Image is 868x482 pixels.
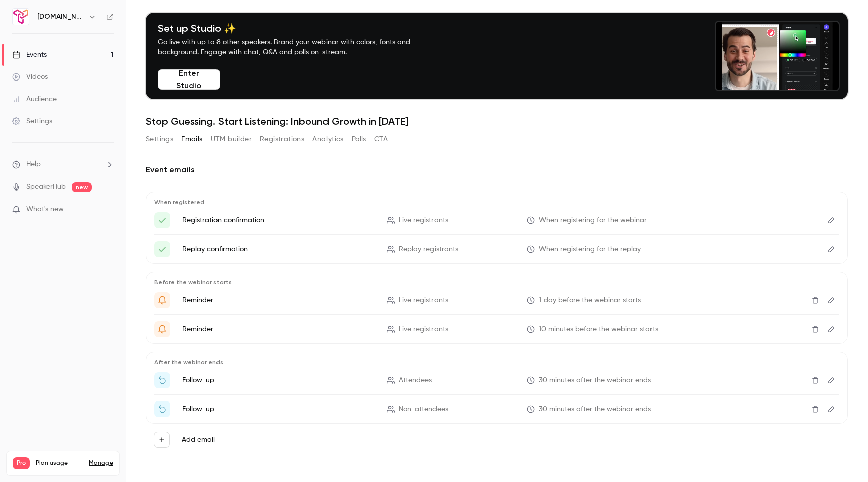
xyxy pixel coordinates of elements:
button: Emails [181,131,202,147]
button: UTM builder [211,131,252,147]
p: Reminder [182,324,375,334]
li: help-dropdown-opener [12,159,114,170]
button: Delete [807,401,823,417]
li: {{ event_name }} is about to go live [154,321,839,337]
h1: Stop Guessing. Start Listening: Inbound Growth in [DATE] [146,115,848,127]
button: Edit [823,321,839,337]
p: When registered [154,198,839,206]
span: When registering for the webinar [539,215,647,226]
li: Thanks for attending {{ event_name }} [154,372,839,388]
button: Enter Studio [158,69,220,90]
h2: Event emails [146,164,848,176]
span: 30 minutes after the webinar ends [539,375,651,386]
span: Live registrants [399,215,448,226]
span: Live registrants [399,295,448,306]
p: Before the webinar starts [154,278,839,286]
span: new [72,182,92,192]
span: Replay registrants [399,244,458,255]
p: Follow-up [182,404,375,414]
button: Settings [146,131,173,147]
div: Events [12,50,47,60]
a: Manage [89,459,113,467]
p: Go live with up to 8 other speakers. Brand your webinar with colors, fonts and background. Engage... [158,37,434,57]
button: Edit [823,401,839,417]
span: What's new [26,204,64,215]
button: Delete [807,372,823,388]
span: Plan usage [36,459,83,467]
span: When registering for the replay [539,244,641,255]
span: Live registrants [399,324,448,335]
li: Here's your access link to {{ event_name }}! [154,212,839,228]
p: Registration confirmation [182,215,375,225]
li: Get Ready for '{{ event_name }}' tomorrow! [154,292,839,308]
button: Delete [807,292,823,308]
p: Reminder [182,295,375,305]
span: Help [26,159,41,170]
h6: [DOMAIN_NAME] [37,12,84,22]
a: SpeakerHub [26,182,66,192]
span: 1 day before the webinar starts [539,295,641,306]
button: Polls [352,131,366,147]
p: After the webinar ends [154,358,839,366]
div: Settings [12,116,52,126]
span: Pro [13,457,30,469]
button: Delete [807,321,823,337]
div: Audience [12,94,57,104]
button: Analytics [312,131,344,147]
img: Trigify.io [13,9,29,25]
p: Follow-up [182,375,375,385]
li: Watch the replay of {{ event_name }} [154,401,839,417]
p: Replay confirmation [182,244,375,254]
button: Edit [823,292,839,308]
button: Registrations [260,131,304,147]
span: 10 minutes before the webinar starts [539,324,658,335]
button: Edit [823,372,839,388]
button: Edit [823,241,839,257]
button: CTA [374,131,388,147]
button: Edit [823,212,839,228]
h4: Set up Studio ✨ [158,22,434,34]
div: Videos [12,72,48,82]
span: Attendees [399,375,432,386]
li: Here's your access link to {{ event_name }}! [154,241,839,257]
span: Non-attendees [399,404,448,415]
span: 30 minutes after the webinar ends [539,404,651,415]
label: Add email [182,435,215,445]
